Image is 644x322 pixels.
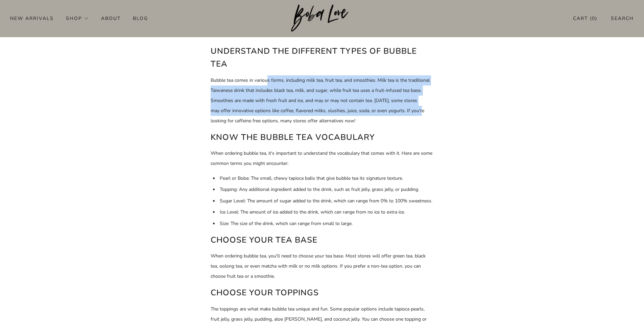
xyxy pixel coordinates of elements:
h2: Choose Your Tea Base [211,233,434,246]
img: Boba Love [291,4,353,32]
a: About [101,13,121,24]
a: New Arrivals [10,13,54,24]
a: Blog [133,13,148,24]
li: Topping: Any additional ingredient added to the drink, such as fruit jelly, grass jelly, or pudding. [213,184,434,195]
li: Sugar Level: The amount of sugar added to the drink, which can range from 0% to 100% sweetness. [213,196,434,206]
p: When ordering bubble tea, you'll need to choose your tea base. Most stores will offer green tea, ... [211,251,434,281]
li: Pearl or Boba: The small, chewy tapioca balls that give bubble tea its signature texture. [213,173,434,183]
li: Ice Level: The amount of ice added to the drink, which can range from no ice to extra ice. [213,207,434,217]
li: Size: The size of the drink, which can range from small to large. [213,219,434,229]
p: When ordering bubble tea, it's important to understand the vocabulary that comes with it. Here ar... [211,148,434,169]
h2: Choose Your Toppings [211,286,434,299]
h2: Understand the Different Types of Bubble Tea [211,45,434,71]
h2: Know the Bubble Tea Vocabulary [211,131,434,144]
a: Search [611,13,634,24]
a: Shop [66,13,89,24]
a: Cart [573,13,597,24]
p: Bubble tea comes in various forms, including milk tea, fruit tea, and smoothies. Milk tea is the ... [211,75,434,126]
items-count: 0 [592,15,595,22]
